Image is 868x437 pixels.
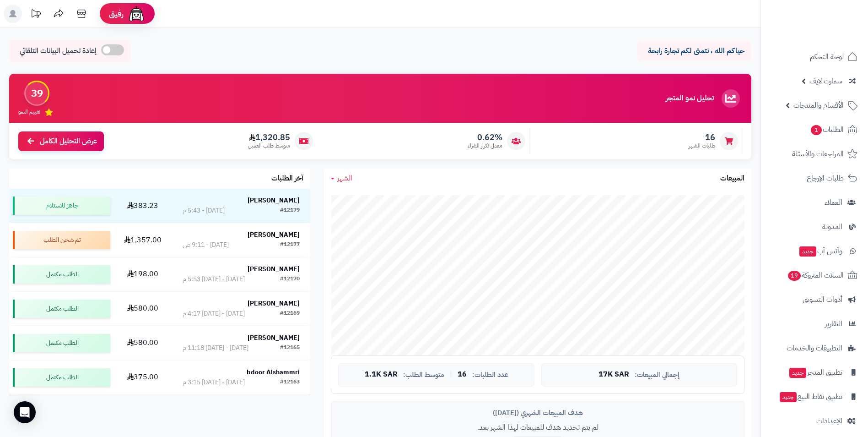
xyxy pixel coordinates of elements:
span: متوسط طلب العميل [248,142,290,150]
p: حياكم الله ، نتمنى لكم تجارة رابحة [644,46,744,56]
a: المدونة [766,216,863,238]
div: هدف المبيعات الشهري ([DATE]) [338,408,737,418]
div: تم شحن الطلب [13,231,110,249]
p: لم يتم تحديد هدف للمبيعات لهذا الشهر بعد. [338,422,737,433]
div: #12169 [280,309,300,318]
a: تطبيق نقاط البيعجديد [766,386,863,408]
span: أدوات التسويق [803,293,842,306]
span: تطبيق المتجر [788,366,842,379]
span: المراجعات والأسئلة [792,147,844,160]
div: [DATE] - [DATE] 11:18 م [183,344,248,353]
td: 580.00 [114,326,172,360]
h3: المبيعات [720,175,744,183]
a: تطبيق المتجرجديد [766,361,863,383]
span: 1.1K SAR [365,371,398,379]
a: المراجعات والأسئلة [766,143,863,165]
span: رفيق [109,8,124,19]
strong: bdoor Alshammri [247,367,300,377]
span: الإعدادات [816,415,842,427]
span: 17K SAR [598,371,629,379]
a: تحديثات المنصة [24,5,47,25]
a: عرض التحليل الكامل [18,131,104,151]
span: إعادة تحميل البيانات التلقائي [20,46,97,56]
span: الطلبات [810,123,844,136]
span: إجمالي المبيعات: [635,371,679,379]
a: طلبات الإرجاع [766,167,863,189]
img: logo-2.png [806,24,859,44]
span: التطبيقات والخدمات [787,342,842,355]
div: #12170 [280,275,300,284]
div: #12165 [280,344,300,353]
a: لوحة التحكم [766,46,863,68]
span: الشهر [337,173,352,184]
span: جديد [789,368,806,378]
h3: تحليل نمو المتجر [666,94,714,103]
a: الإعدادات [766,410,863,432]
span: طلبات الشهر [689,142,715,150]
strong: [PERSON_NAME] [248,333,300,343]
span: | [450,371,452,378]
div: Open Intercom Messenger [14,401,36,423]
a: السلات المتروكة19 [766,264,863,286]
div: [DATE] - [DATE] 5:53 م [183,275,245,284]
span: التقارير [825,317,842,330]
div: [DATE] - 5:43 م [183,206,225,215]
span: 16 [689,132,715,142]
span: طلبات الإرجاع [807,172,844,185]
span: تقييم النمو [18,108,40,116]
div: الطلب مكتمل [13,300,110,318]
strong: [PERSON_NAME] [248,196,300,205]
td: 198.00 [114,257,172,291]
td: 383.23 [114,189,172,223]
span: تطبيق نقاط البيع [779,390,842,403]
strong: [PERSON_NAME] [248,299,300,308]
a: التطبيقات والخدمات [766,337,863,359]
span: 1 [811,125,822,135]
span: 0.62% [468,132,502,142]
a: الطلبات1 [766,119,863,141]
td: 1,357.00 [114,223,172,257]
span: العملاء [825,196,842,209]
div: [DATE] - [DATE] 3:15 م [183,378,245,387]
span: متوسط الطلب: [403,371,444,379]
strong: [PERSON_NAME] [248,230,300,240]
span: معدل تكرار الشراء [468,142,502,150]
div: [DATE] - [DATE] 4:17 م [183,309,245,318]
span: وآتس آب [798,245,842,257]
strong: [PERSON_NAME] [248,264,300,274]
span: عدد الطلبات: [472,371,508,379]
div: الطلب مكتمل [13,368,110,387]
div: جاهز للاستلام [13,197,110,215]
span: السلات المتروكة [787,269,844,282]
div: #12163 [280,378,300,387]
span: 1,320.85 [248,132,290,142]
td: 580.00 [114,292,172,326]
a: وآتس آبجديد [766,240,863,262]
span: جديد [780,392,797,402]
span: 19 [788,271,801,281]
span: لوحة التحكم [810,50,844,63]
span: 16 [458,371,467,379]
div: #12179 [280,206,300,215]
div: #12177 [280,240,300,250]
a: أدوات التسويق [766,289,863,311]
span: الأقسام والمنتجات [793,99,844,112]
a: الشهر [331,173,352,184]
h3: آخر الطلبات [271,175,303,183]
div: [DATE] - 9:11 ص [183,240,229,250]
img: ai-face.png [127,5,146,23]
div: الطلب مكتمل [13,265,110,284]
a: العملاء [766,191,863,213]
a: التقارير [766,313,863,335]
span: المدونة [822,220,842,233]
td: 375.00 [114,361,172,394]
span: سمارت لايف [809,75,842,87]
span: جديد [799,246,816,257]
div: الطلب مكتمل [13,334,110,352]
span: عرض التحليل الكامل [40,136,97,147]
